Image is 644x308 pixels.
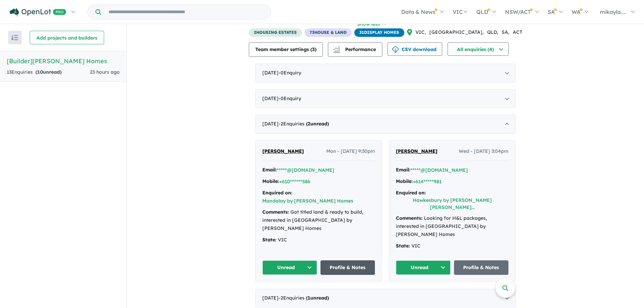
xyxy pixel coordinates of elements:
button: Mandalay by [PERSON_NAME] Homes [262,197,353,205]
a: Profile & Notes [320,260,375,275]
button: Show less [357,20,386,28]
span: [PERSON_NAME] [396,148,437,154]
strong: ( unread) [306,121,329,127]
img: bar-chart.svg [333,48,340,53]
span: [PERSON_NAME] [262,148,304,154]
strong: Email: [396,167,410,173]
span: Wed - [DATE] 3:04pm [459,147,508,156]
img: sort.svg [11,35,18,40]
span: Performance [334,46,376,52]
img: line-chart.svg [333,46,339,50]
span: mikayla.... [600,8,626,15]
button: Unread [262,260,317,275]
button: Hawkesbury by [PERSON_NAME] [PERSON_NAME]... [396,197,508,211]
button: All enquiries (4) [448,42,509,56]
div: Looking for H&L packages, interested in [GEOGRAPHIC_DATA] by [PERSON_NAME] Homes [396,214,508,238]
button: CSV download [387,42,442,56]
img: Openlot PRO Logo White [10,8,66,17]
span: 2 [308,121,310,127]
span: [GEOGRAPHIC_DATA] , [429,28,484,37]
img: download icon [392,46,399,53]
button: Performance [328,42,382,57]
span: 10 [37,69,43,75]
strong: State: [396,243,410,249]
span: - 0 Enquir y [279,70,301,76]
span: Mon - [DATE] 9:30pm [326,147,375,156]
input: Try estate name, suburb, builder or developer [102,5,269,19]
div: [DATE] [255,115,516,134]
div: 13 Enquir ies [7,68,62,76]
strong: Enquired on: [396,190,426,196]
div: [DATE] [255,89,516,108]
span: 2 housing estates [249,28,302,37]
span: SA , [502,28,509,37]
strong: Comments: [262,209,289,215]
span: ACT [513,28,522,37]
a: [PERSON_NAME] [262,147,304,156]
div: [DATE] [255,64,516,82]
span: 1 [308,295,310,301]
div: [DATE] [255,289,516,308]
a: Mandalay by [PERSON_NAME] Homes [262,198,353,204]
a: [PERSON_NAME] [396,147,437,156]
strong: ( unread) [35,69,62,75]
span: 23 hours ago [90,69,120,75]
strong: Mobile: [396,178,413,184]
a: Hawkesbury by [PERSON_NAME] [PERSON_NAME]... [413,197,492,210]
span: - 0 Enquir y [279,95,301,101]
span: - 2 Enquir ies [279,295,329,301]
span: VIC , [415,28,426,37]
strong: State: [262,237,277,243]
button: Add projects and builders [30,31,104,44]
div: Got titled land & ready to build, interested in [GEOGRAPHIC_DATA] by [PERSON_NAME] Homes [262,208,375,232]
strong: Enquired on: [262,190,292,196]
h5: [Builder] [PERSON_NAME] Homes [7,56,120,66]
span: 3 [312,46,315,52]
button: Unread [396,260,451,275]
strong: ( unread) [306,295,329,301]
div: VIC [396,242,508,250]
span: - 2 Enquir ies [279,121,329,127]
span: 73 House & Land [305,28,352,37]
span: 31 Display Homes [354,28,404,37]
button: Team member settings (3) [249,42,323,57]
strong: Mobile: [262,178,279,184]
div: VIC [262,236,375,244]
strong: Email: [262,167,277,173]
span: QLD , [487,28,498,37]
strong: Comments: [396,215,423,221]
a: Profile & Notes [454,260,509,275]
